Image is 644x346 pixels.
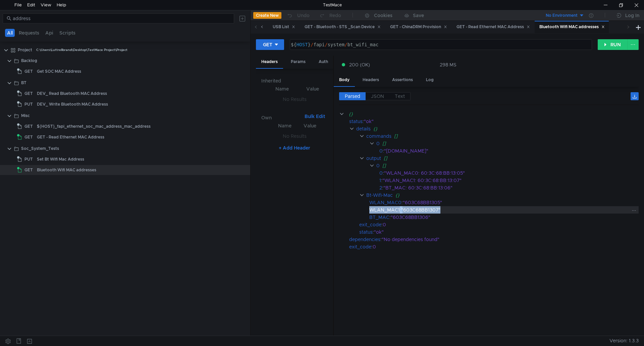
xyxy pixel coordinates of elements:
button: Redo [314,10,346,20]
div: status [359,228,373,236]
button: RUN [598,39,628,50]
div: "ok" [364,118,629,125]
span: GET [24,89,33,99]
button: Bulk Edit [302,112,328,120]
div: : [369,214,639,221]
div: {} [349,110,629,118]
div: {} [395,191,630,199]
div: 1 [379,177,381,184]
div: Log [421,74,439,86]
button: GET [256,39,284,50]
div: BT [21,78,26,88]
div: Params [285,56,311,68]
div: : [349,118,639,125]
div: "603C68BB1305" [403,199,630,206]
div: Headers [357,74,384,86]
div: : [349,236,639,243]
div: Undo [297,11,310,19]
th: Name [267,85,298,93]
div: GET - Read Ethernet MAC Address [37,132,104,142]
span: JSON [371,93,384,99]
div: DEV_ Write Bluetooth MAC Address [37,99,108,109]
div: : [359,221,639,228]
div: GET - Read Ethernet MAC Address [457,23,530,31]
span: PUT [24,99,33,109]
div: "No dependencies found" [382,236,630,243]
div: Headers [256,56,283,69]
div: Cookies [374,11,392,19]
div: WLAN_MAC1 [369,206,400,214]
div: 0 [383,221,630,228]
button: Create New [253,12,281,19]
button: No Environment [538,10,584,21]
div: 0 [379,169,383,177]
div: output [366,155,381,162]
div: "603C68BB1307" [401,206,630,214]
h6: Own [261,114,302,122]
div: : [379,177,639,184]
button: Scripts [57,29,77,37]
div: "BT_MAC: 60:3C:68:BB:13:06" [383,184,629,191]
button: + Add Header [276,144,313,152]
span: GET [24,132,33,142]
button: Api [43,29,55,37]
div: [] [382,140,629,147]
div: "603C68BB1306" [391,214,630,221]
div: commands [366,132,391,140]
div: 0 [376,162,380,169]
button: Undo [281,10,314,20]
div: "[DOMAIN_NAME]" [384,147,629,155]
h6: Inherited [261,77,328,85]
th: Value [298,122,322,130]
span: PUT [24,154,33,164]
div: exit_code [349,243,371,250]
span: GET [24,121,33,131]
input: Search... [13,15,230,22]
div: dependencies [349,236,380,243]
div: C:\Users\Luttrellbrand\Desktop\TestMace Project\Project [36,45,127,55]
div: 0 [376,140,380,147]
div: exit_code [359,221,381,228]
div: details [356,125,371,132]
div: Bluetooth Wifi MAC addresses [37,165,96,175]
div: BT_MAC [369,214,389,221]
th: Value [298,85,328,93]
div: [] [384,155,630,162]
div: Misc [21,111,30,121]
div: Log In [625,11,639,19]
div: Body [334,74,355,87]
div: [] [394,132,630,140]
div: USB List [273,23,295,31]
div: GET [263,41,272,48]
span: 200 (OK) [349,61,370,68]
nz-embed-empty: No Results [283,133,307,139]
div: No Environment [546,12,578,19]
div: : [379,147,639,155]
span: GET [24,66,33,76]
div: ${HOST}_fapi_ethernet_soc_mac_address_mac_address [37,121,151,131]
span: Text [395,93,405,99]
div: Auth [313,56,333,68]
div: Get SOC MAC Address [37,66,81,76]
div: : [359,228,639,236]
div: 0 [373,243,630,250]
div: "WLAN_MAC0: 60:3C:68:BB:13:05" [384,169,629,177]
div: "WLAN_MAC1: 60:3C:68:BB:13:07" [382,177,629,184]
div: Save [413,13,424,18]
div: 298 MS [440,62,457,68]
div: 0 [379,147,383,155]
div: Project [18,45,32,55]
div: WLAN_MAC0 [369,199,401,206]
div: GET - Bluetooth - STS _Scan Device [305,23,381,31]
div: status [349,118,363,125]
div: "ok" [374,228,630,236]
div: Bluetooth Wifi MAC addresses [539,23,605,31]
button: Requests [17,29,41,37]
span: GET [24,165,33,175]
div: : [349,243,639,250]
span: Version: 1.3.3 [609,336,639,346]
div: GET - ChinaDRM Provision [390,23,447,31]
th: Name [272,122,298,130]
div: 2 [379,184,382,191]
div: [] [382,162,629,169]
